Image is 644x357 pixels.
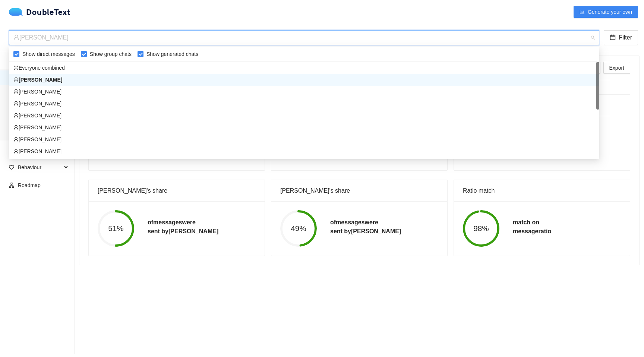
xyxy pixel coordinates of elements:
[13,34,19,40] span: user
[9,121,599,133] div: Luis Carruthers
[610,34,616,41] span: calendar
[13,101,19,106] span: user
[13,65,19,70] span: fullscreen-exit
[13,77,19,82] span: user
[13,147,595,155] div: [PERSON_NAME]
[18,178,69,193] span: Roadmap
[9,133,599,145] div: Evelyn Williams
[13,149,19,154] span: user
[9,62,599,74] div: Everyone combined
[280,225,317,233] span: 49%
[9,183,14,188] span: apartment
[87,50,135,58] span: Show group chats
[609,64,624,72] span: Export
[463,225,499,233] span: 98%
[13,31,588,45] div: [PERSON_NAME]
[9,145,599,157] div: Courtney Rawlinson
[98,225,134,233] span: 51%
[513,218,551,236] h5: match on message ratio
[604,30,638,45] button: calendarFilter
[588,8,632,16] span: Generate your own
[13,125,19,130] span: user
[603,62,630,74] button: Export
[580,9,585,15] span: bar-chart
[9,86,599,98] div: Paul Allen
[13,76,595,84] div: [PERSON_NAME]
[330,218,401,236] h5: of messages were sent by [PERSON_NAME]
[9,8,70,16] a: logoDoubleText
[9,8,26,16] img: logo
[463,180,621,201] div: Ratio match
[13,31,595,45] span: Timothy Bryce
[13,111,595,120] div: [PERSON_NAME]
[13,99,595,108] div: [PERSON_NAME]
[19,50,78,58] span: Show direct messages
[280,180,438,201] div: [PERSON_NAME]'s share
[9,8,70,16] div: DoubleText
[9,98,599,110] div: David Van Patten
[9,165,14,170] span: heart
[619,33,632,42] span: Filter
[13,64,595,72] div: Everyone combined
[13,123,595,132] div: [PERSON_NAME]
[13,89,19,94] span: user
[13,113,19,118] span: user
[13,135,595,143] div: [PERSON_NAME]
[98,180,256,201] div: [PERSON_NAME]'s share
[143,50,201,58] span: Show generated chats
[13,137,19,142] span: user
[18,160,62,175] span: Behaviour
[9,110,599,121] div: Craig McDermott
[148,218,218,236] h5: of messages were sent by [PERSON_NAME]
[13,88,595,96] div: [PERSON_NAME]
[9,74,599,86] div: Timothy Bryce
[574,6,638,18] button: bar-chartGenerate your own
[574,9,638,15] a: bar-chartGenerate your own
